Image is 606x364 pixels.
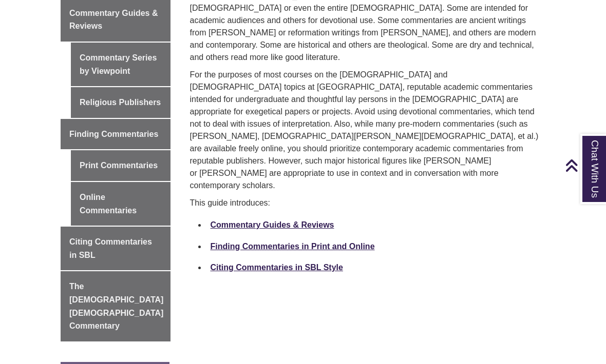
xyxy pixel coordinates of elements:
a: Citing Commentaries in SBL [61,227,171,270]
p: This guide introduces: [190,197,542,209]
span: Commentary Guides & Reviews [69,9,158,31]
a: Citing Commentaries in SBL Style [211,263,343,272]
a: Finding Commentaries [61,119,171,150]
a: Commentary Guides & Reviews [211,220,334,229]
a: Finding Commentaries in Print and Online [211,242,375,251]
a: The [DEMOGRAPHIC_DATA] [DEMOGRAPHIC_DATA] Commentary [61,271,171,341]
a: Print Commentaries [71,150,171,181]
a: Religious Publishers [71,87,171,118]
span: Citing Commentaries in SBL [69,237,152,259]
span: Finding Commentaries [69,130,158,138]
span: The [DEMOGRAPHIC_DATA] [DEMOGRAPHIC_DATA] Commentary [69,282,163,330]
p: For the purposes of most courses on the [DEMOGRAPHIC_DATA] and [DEMOGRAPHIC_DATA] topics at [GEOG... [190,69,542,192]
a: Back to Top [565,158,603,172]
a: Commentary Series by Viewpoint [71,43,171,86]
a: Online Commentaries [71,182,171,226]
